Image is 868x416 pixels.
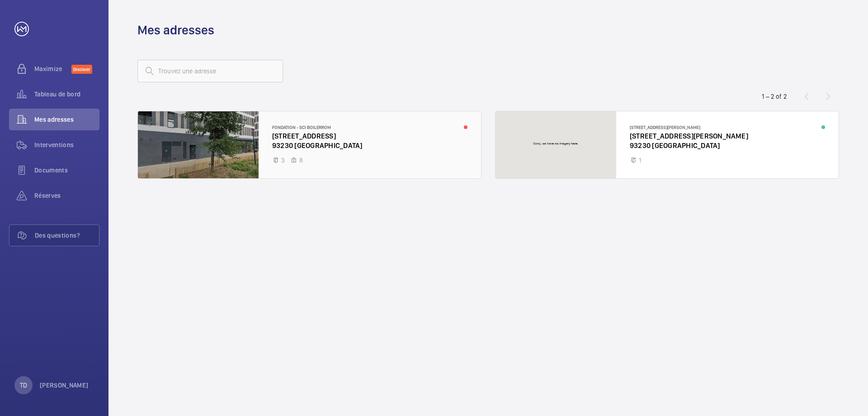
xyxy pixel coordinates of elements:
h1: Mes adresses [137,22,214,38]
span: Tableau de bord [34,90,99,99]
input: Trouvez une adresse [137,60,283,82]
span: Des questions? [35,231,99,240]
span: Mes adresses [34,115,99,124]
span: Maximize [34,64,71,73]
span: Documents [34,166,99,175]
div: 1 – 2 of 2 [762,92,787,101]
span: Interventions [34,140,99,149]
p: TD [20,381,27,390]
p: [PERSON_NAME] [40,381,89,390]
span: Discover [71,65,92,74]
span: Réserves [34,191,99,200]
